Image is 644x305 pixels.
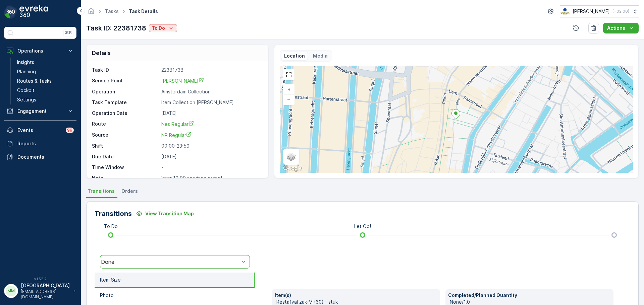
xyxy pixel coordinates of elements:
[17,78,52,84] p: Routes & Tasks
[284,53,305,59] p: Location
[284,94,294,104] a: Zoom Out
[149,24,177,32] button: To Do
[152,25,165,31] p: To Do
[275,292,437,299] p: Item(s)
[92,164,159,171] p: Time Window
[284,149,299,164] a: Layers
[4,137,76,150] a: Reports
[101,259,239,265] div: Done
[161,88,261,95] p: Amsterdam Collection
[14,58,76,67] a: Insights
[17,154,74,160] p: Documents
[4,44,76,58] button: Operations
[161,175,261,181] p: Voor 10.00 servicen graag!
[4,5,17,19] img: logo
[4,150,76,164] a: Documents
[287,96,290,102] span: −
[17,127,62,134] p: Events
[4,104,76,118] button: Engagement
[4,277,76,281] span: v 1.52.2
[92,110,159,117] p: Operation Date
[287,86,290,92] span: +
[21,289,70,300] p: [EMAIL_ADDRESS][DOMAIN_NAME]
[161,110,261,117] p: [DATE]
[92,143,159,149] p: Shift
[105,8,119,14] a: Tasks
[4,282,76,300] button: MM[GEOGRAPHIC_DATA][EMAIL_ADDRESS][DOMAIN_NAME]
[161,143,261,149] p: 00:00-23:59
[127,8,159,15] span: Task Details
[448,292,611,299] p: Completed/Planned Quantity
[161,78,204,84] span: [PERSON_NAME]
[17,108,63,115] p: Engagement
[4,124,76,137] a: Events99
[560,8,570,15] img: basis-logo_rgb2x.png
[281,164,304,173] img: Google
[100,292,114,299] p: Photo
[145,210,194,217] p: View Transition Map
[161,121,194,127] span: Nes Regular
[560,5,639,17] button: [PERSON_NAME](+02:00)
[161,164,261,171] p: -
[92,88,159,95] p: Operation
[92,121,159,128] p: Route
[161,99,261,106] p: Item Collection [PERSON_NAME]
[14,76,76,86] a: Routes & Tasks
[284,84,294,94] a: Zoom In
[612,9,629,14] p: ( +02:00 )
[161,121,261,128] a: Nes Regular
[281,164,304,173] a: Open this area in Google Maps (opens a new window)
[92,132,159,139] p: Source
[88,188,115,195] span: Transitions
[67,128,72,133] p: 99
[132,208,198,219] button: View Transition Map
[92,77,159,84] p: Service Point
[161,153,261,160] p: [DATE]
[104,223,118,230] p: To Do
[161,132,192,138] span: NR Regular
[92,99,159,106] p: Task Template
[313,53,328,59] p: Media
[92,175,159,181] p: Note
[65,30,72,35] p: ⌘B
[88,10,95,16] a: Homepage
[161,132,261,139] a: NR Regular
[19,5,48,19] img: logo_dark-DEwI_e13.png
[17,140,74,147] p: Reports
[607,25,625,31] p: Actions
[6,286,16,296] div: MM
[17,48,63,54] p: Operations
[14,95,76,104] a: Settings
[86,23,146,33] p: Task ID: 22381738
[100,277,121,283] p: Item Size
[284,70,294,80] a: View Fullscreen
[14,67,76,76] a: Planning
[354,223,371,230] p: Let Op!
[121,188,138,195] span: Orders
[95,209,132,219] p: Transitions
[17,68,36,75] p: Planning
[92,67,159,73] p: Task ID
[17,87,35,94] p: Cockpit
[92,153,159,160] p: Due Date
[17,96,36,103] p: Settings
[573,8,610,15] p: [PERSON_NAME]
[14,86,76,95] a: Cockpit
[603,23,639,33] button: Actions
[161,77,261,84] a: Van Kerkwijk
[21,282,70,289] p: [GEOGRAPHIC_DATA]
[161,67,261,73] p: 22381738
[17,59,34,66] p: Insights
[92,49,111,57] p: Details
